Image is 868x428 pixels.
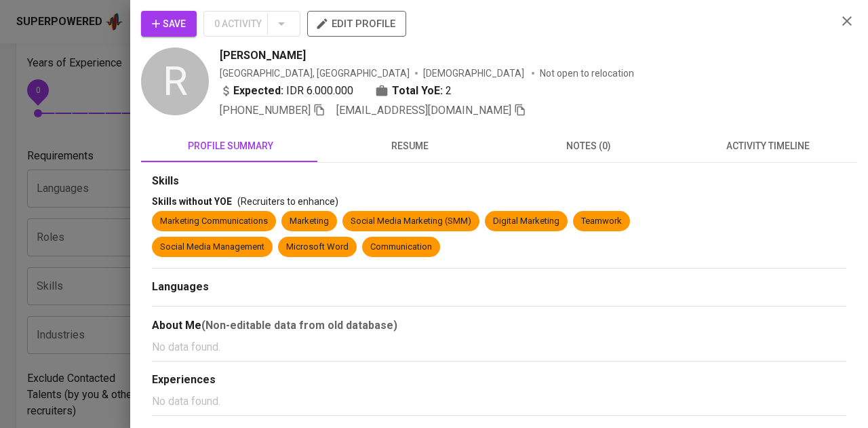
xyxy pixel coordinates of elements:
button: edit profile [307,11,406,37]
div: [GEOGRAPHIC_DATA], [GEOGRAPHIC_DATA] [220,66,410,80]
span: activity timeline [686,138,849,155]
div: Communication [370,241,432,254]
span: resume [328,138,491,155]
div: About Me [152,317,846,334]
b: Total YoE: [392,83,443,99]
div: Digital Marketing [493,215,559,228]
div: Social Media Management [160,241,264,254]
p: No data found. [152,339,846,355]
span: Save [152,16,186,33]
div: Skills [152,174,846,189]
a: edit profile [307,18,406,28]
div: Experiences [152,372,846,388]
p: Not open to relocation [540,66,634,80]
div: Social Media Marketing (SMM) [351,215,471,228]
div: Teamwork [581,215,622,228]
div: Languages [152,279,846,295]
span: [EMAIL_ADDRESS][DOMAIN_NAME] [336,104,511,117]
span: edit profile [318,15,395,33]
span: profile summary [149,138,312,155]
span: (Recruiters to enhance) [237,196,338,207]
span: [PHONE_NUMBER] [220,104,311,117]
div: Marketing [290,215,329,228]
span: Skills without YOE [152,196,232,207]
b: Expected: [233,83,283,99]
span: [PERSON_NAME] [220,47,306,64]
p: No data found. [152,393,846,410]
div: Marketing Communications [160,215,268,228]
div: R [141,47,209,115]
span: notes (0) [507,138,670,155]
span: [DEMOGRAPHIC_DATA] [423,66,526,80]
div: Microsoft Word [286,241,349,254]
button: Save [141,11,197,37]
div: IDR 6.000.000 [220,83,353,99]
b: (Non-editable data from old database) [201,319,397,332]
span: 2 [446,83,452,99]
